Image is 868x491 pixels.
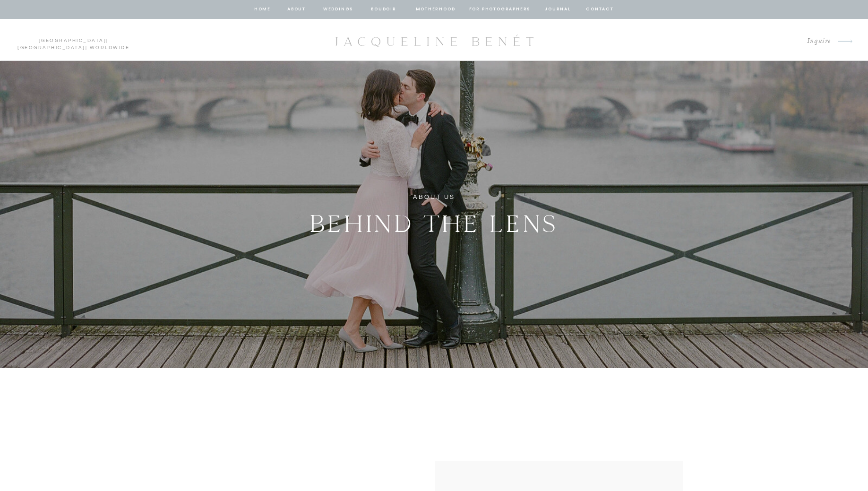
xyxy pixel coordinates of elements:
a: [GEOGRAPHIC_DATA] [17,45,86,50]
a: home [254,5,272,14]
h2: BEHIND THE LENS [298,205,570,238]
h1: ABOUT US [357,192,511,203]
a: for photographers [469,5,531,14]
a: BOUDOIR [370,5,397,14]
a: Weddings [322,5,354,14]
a: [GEOGRAPHIC_DATA] [39,38,107,43]
a: contact [585,5,615,14]
a: Inquire [799,35,831,48]
a: journal [543,5,573,14]
p: | | Worldwide [13,37,134,43]
a: about [287,5,307,14]
a: Motherhood [416,5,455,14]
